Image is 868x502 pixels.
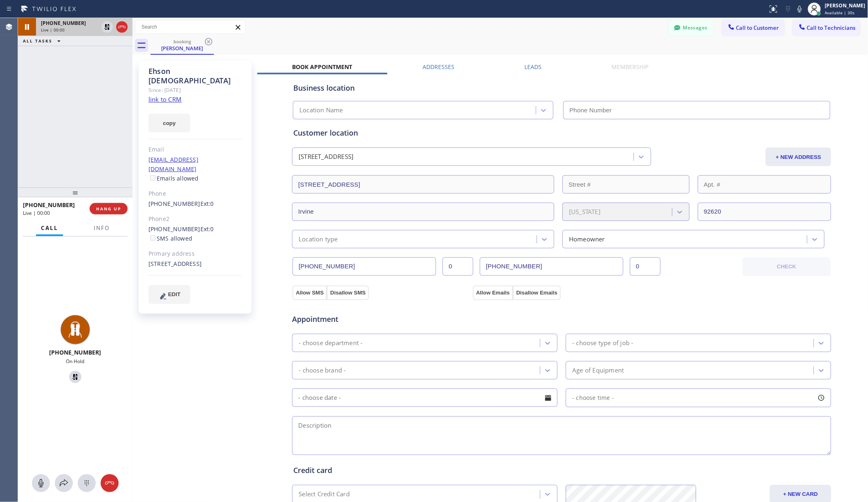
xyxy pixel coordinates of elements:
[151,36,213,54] div: Ehson Hashemian
[742,257,831,276] button: CHECK
[94,224,110,232] span: Info
[292,175,554,194] input: Address
[55,474,73,492] button: Open directory
[78,474,96,492] button: Open dialpad
[69,371,81,383] button: Unhold Customer
[572,338,633,348] div: - choose type of job -
[32,474,50,492] button: Mute
[90,203,128,214] button: HANG UP
[572,394,614,402] span: - choose time -
[630,257,661,276] input: Ext. 2
[292,314,471,325] span: Appointment
[41,27,65,33] span: Live | 00:00
[299,106,343,115] div: Location Name
[148,189,242,199] div: Phone
[148,225,200,233] a: [PHONE_NUMBER]
[473,286,513,300] button: Allow Emails
[116,21,128,33] button: Hang up
[89,220,115,236] button: Info
[200,200,214,207] span: Ext: 0
[292,257,436,276] input: Phone Number
[293,127,830,138] div: Customer location
[513,286,561,300] button: Disallow Emails
[480,257,623,276] input: Phone Number 2
[563,101,830,119] input: Phone Number
[148,234,192,242] label: SMS allowed
[41,224,58,232] span: Call
[148,145,242,154] div: Email
[135,20,245,33] input: Search
[36,220,63,236] button: Call
[793,20,860,36] button: Call to Technicians
[96,206,121,212] span: HANG UP
[292,203,554,221] input: City
[736,24,779,31] span: Call to Customer
[151,45,213,52] div: [PERSON_NAME]
[669,20,714,36] button: Messages
[148,95,182,103] a: link to CRM
[292,286,327,300] button: Allow SMS
[569,234,605,244] div: Homeowner
[101,474,119,492] button: Hang up
[23,201,75,209] span: [PHONE_NUMBER]
[299,338,362,348] div: - choose department -
[825,2,866,9] div: [PERSON_NAME]
[562,175,690,194] input: Street #
[200,225,214,233] span: Ext: 0
[23,38,52,44] span: ALL TASKS
[524,63,542,71] label: Leads
[825,10,855,16] span: Available | 30s
[807,24,856,31] span: Call to Technicians
[66,358,85,365] span: On Hold
[794,3,805,15] button: Mute
[293,465,830,476] div: Credit card
[293,83,830,94] div: Business location
[292,388,558,407] input: - choose date -
[299,234,338,244] div: Location type
[698,203,832,221] input: ZIP
[151,38,213,45] div: booking
[150,175,155,181] input: Emails allowed
[327,286,369,300] button: Disallow SMS
[148,174,199,182] label: Emails allowed
[148,114,190,132] button: copy
[148,156,198,173] a: [EMAIL_ADDRESS][DOMAIN_NAME]
[423,63,454,71] label: Addresses
[18,36,69,46] button: ALL TASKS
[101,21,113,33] button: Unhold Customer
[722,20,785,36] button: Call to Customer
[23,210,50,216] span: Live | 00:00
[148,259,242,269] div: [STREET_ADDRESS]
[150,235,155,241] input: SMS allowed
[148,67,242,85] div: Ehson [DEMOGRAPHIC_DATA]
[299,152,353,162] div: [STREET_ADDRESS]
[766,147,831,166] button: + NEW ADDRESS
[572,366,624,375] div: Age of Equipment
[168,291,180,297] span: EDIT
[299,490,350,499] div: Select Credit Card
[49,348,101,356] span: [PHONE_NUMBER]
[148,200,200,207] a: [PHONE_NUMBER]
[41,20,86,27] span: [PHONE_NUMBER]
[299,366,346,375] div: - choose brand -
[443,257,473,276] input: Ext.
[148,85,242,95] div: Since: [DATE]
[148,249,242,259] div: Primary address
[698,175,832,194] input: Apt. #
[612,63,648,71] label: Membership
[292,63,353,71] label: Book Appointment
[148,285,190,304] button: EDIT
[148,214,242,224] div: Phone2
